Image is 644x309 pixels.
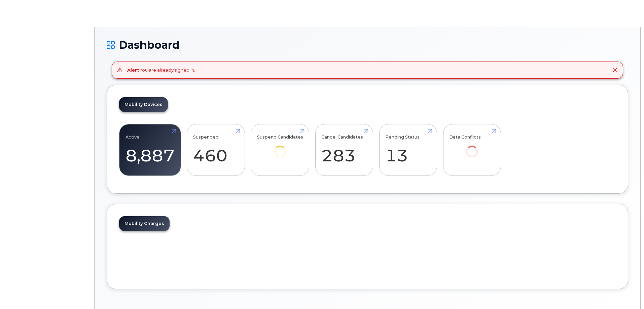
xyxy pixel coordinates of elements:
div: You are already signed in. [127,67,195,73]
a: Data Conflicts [449,128,495,166]
a: Cancel Candidates 283 [321,128,367,172]
a: Active 8,887 [126,128,175,172]
h1: Dashboard [107,39,628,51]
strong: Alert [127,67,139,73]
a: Pending Status 13 [385,128,431,172]
a: Suspend Candidates [257,128,303,166]
a: Suspended 460 [193,128,239,172]
a: Mobility Charges [119,216,170,231]
a: Mobility Devices [119,97,168,112]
